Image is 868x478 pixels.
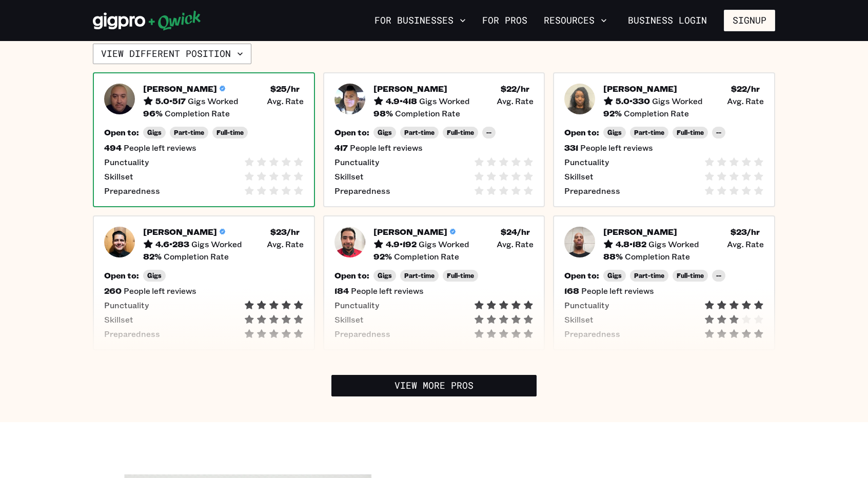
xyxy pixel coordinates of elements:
[394,251,459,262] span: Completion Rate
[155,96,186,106] h5: 5.0 • 517
[93,215,315,350] button: Pro headshot[PERSON_NAME]4.6•283Gigs Worked$23/hr Avg. Rate82%Completion RateOpen to:Gigs260Peopl...
[147,129,162,136] span: Gigs
[147,272,162,280] span: Gigs
[270,227,300,237] h5: $ 23 /hr
[188,96,239,106] span: Gigs Worked
[624,108,689,118] span: Completion Rate
[104,143,122,153] h5: 494
[634,129,664,136] span: Part-time
[373,227,447,237] h5: [PERSON_NAME]
[216,129,244,136] span: Full-time
[104,186,160,196] span: Preparedness
[603,108,622,118] h5: 92 %
[143,108,163,118] h5: 96 %
[334,286,349,296] h5: 184
[104,84,135,114] img: Pro headshot
[270,84,300,94] h5: $ 25 /hr
[727,239,764,249] span: Avg. Rate
[564,270,599,281] h5: Open to:
[419,96,470,106] span: Gigs Worked
[564,314,594,325] span: Skillset
[104,227,135,257] img: Pro headshot
[104,157,149,167] span: Punctuality
[677,129,704,136] span: Full-time
[607,129,622,136] span: Gigs
[616,96,650,106] h5: 5.0 • 330
[540,12,611,29] button: Resources
[652,96,703,106] span: Gigs Worked
[564,329,620,339] span: Preparedness
[323,215,545,350] button: Pro headshot[PERSON_NAME]4.9•192Gigs Worked$24/hr Avg. Rate92%Completion RateOpen to:GigsPart-tim...
[104,286,122,296] h5: 260
[619,10,716,31] a: Business Login
[386,239,417,249] h5: 4.9 • 192
[124,143,196,153] span: People left reviews
[373,84,447,94] h5: [PERSON_NAME]
[447,272,474,280] span: Full-time
[447,129,474,136] span: Full-time
[104,171,133,182] span: Skillset
[564,84,595,114] img: Pro headshot
[404,272,435,280] span: Part-time
[334,157,379,167] span: Punctuality
[478,12,531,29] a: For Pros
[564,227,595,257] img: Pro headshot
[564,300,609,310] span: Punctuality
[553,72,775,207] a: Pro headshot[PERSON_NAME]5.0•330Gigs Worked$22/hr Avg. Rate92%Completion RateOpen to:GigsPart-tim...
[143,251,162,262] h5: 82 %
[124,286,196,296] span: People left reviews
[155,239,189,249] h5: 4.6 • 283
[351,286,424,296] span: People left reviews
[334,186,390,196] span: Preparedness
[331,375,537,396] a: View More Pros
[419,239,469,249] span: Gigs Worked
[648,239,699,249] span: Gigs Worked
[580,143,653,153] span: People left reviews
[616,239,646,249] h5: 4.8 • 182
[104,300,149,310] span: Punctuality
[350,143,423,153] span: People left reviews
[501,84,529,94] h5: $ 22 /hr
[564,286,579,296] h5: 168
[727,96,764,106] span: Avg. Rate
[323,72,545,207] button: Pro headshot[PERSON_NAME]4.9•418Gigs Worked$22/hr Avg. Rate98%Completion RateOpen to:GigsPart-tim...
[501,227,530,237] h5: $ 24 /hr
[607,272,622,280] span: Gigs
[553,215,775,350] a: Pro headshot[PERSON_NAME]4.8•182Gigs Worked$23/hr Avg. Rate88%Completion RateOpen to:GigsPart-tim...
[267,239,304,249] span: Avg. Rate
[386,96,417,106] h5: 4.9 • 418
[334,171,364,182] span: Skillset
[564,186,620,196] span: Preparedness
[564,171,594,182] span: Skillset
[334,143,348,153] h5: 417
[564,127,599,137] h5: Open to:
[334,84,365,114] img: Pro headshot
[143,84,217,94] h5: [PERSON_NAME]
[191,239,242,249] span: Gigs Worked
[104,270,139,281] h5: Open to:
[93,72,315,207] button: Pro headshot[PERSON_NAME]5.0•517Gigs Worked$25/hr Avg. Rate96%Completion RateOpen to:GigsPart-tim...
[497,239,534,249] span: Avg. Rate
[378,129,392,136] span: Gigs
[731,227,760,237] h5: $ 23 /hr
[395,108,460,118] span: Completion Rate
[174,129,204,136] span: Part-time
[564,143,578,153] h5: 331
[497,96,534,106] span: Avg. Rate
[334,329,390,339] span: Preparedness
[334,270,369,281] h5: Open to:
[104,127,139,137] h5: Open to:
[581,286,654,296] span: People left reviews
[404,129,435,136] span: Part-time
[724,10,775,31] button: Signup
[378,272,392,280] span: Gigs
[634,272,664,280] span: Part-time
[334,227,365,257] img: Pro headshot
[677,272,704,280] span: Full-time
[603,227,677,237] h5: [PERSON_NAME]
[334,314,364,325] span: Skillset
[373,251,392,262] h5: 92 %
